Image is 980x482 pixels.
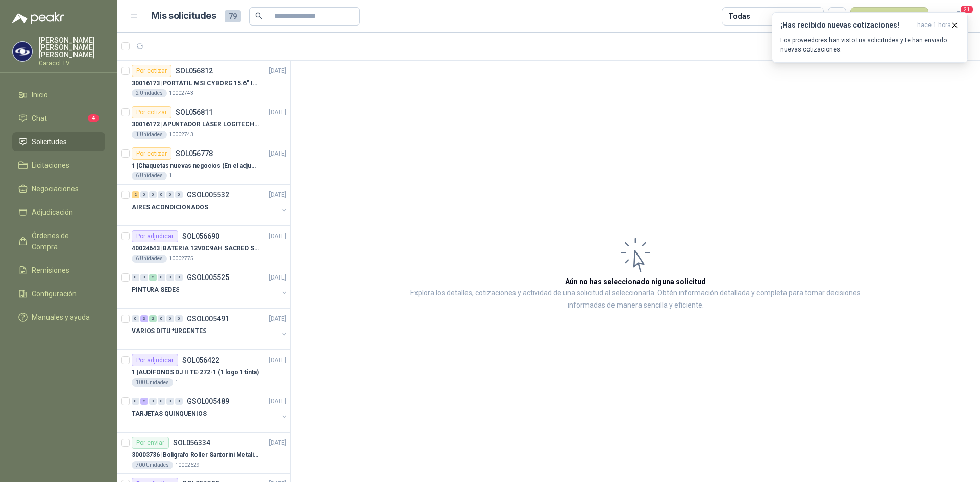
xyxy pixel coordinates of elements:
[850,7,928,26] button: Nueva solicitud
[176,67,213,74] p: SOL056812
[175,315,183,322] div: 0
[132,274,139,281] div: 0
[88,114,99,122] span: 4
[12,85,105,105] a: Inicio
[176,109,213,116] p: SOL056811
[12,202,105,222] a: Adjudicación
[132,461,173,469] div: 700 Unidades
[960,5,974,14] span: 21
[225,10,241,22] span: 79
[117,143,290,185] a: Por cotizarSOL056778[DATE] 1 |Chaquetas nuevas negocios (En el adjunto mas informacion)6 Unidades1
[149,315,157,322] div: 2
[269,232,286,241] p: [DATE]
[132,450,259,460] p: 30003736 | Bolígrafo Roller Santorini Metalizado COLOR MORADO 1logo
[132,89,167,97] div: 2 Unidades
[269,314,286,324] p: [DATE]
[12,156,105,175] a: Licitaciones
[12,109,105,128] a: Chat4
[32,89,48,100] span: Inicio
[158,274,165,281] div: 0
[132,161,259,171] p: 1 | Chaquetas nuevas negocios (En el adjunto mas informacion)
[132,326,206,336] p: VARIOS DITU *URGENTES
[175,398,183,405] div: 0
[117,61,290,102] a: Por cotizarSOL056812[DATE] 30016173 |PORTÁTIL MSI CYBORG 15.6" INTEL I7 RAM 32GB - 1 TB / Nvidia ...
[151,9,216,23] h1: Mis solicitudes
[158,315,165,322] div: 0
[132,437,169,449] div: Por enviar
[187,315,229,322] p: GSOL005491
[12,132,105,151] a: Solicitudes
[255,12,262,19] span: search
[32,265,69,276] span: Remisiones
[269,149,286,159] p: [DATE]
[132,147,171,160] div: Por cotizar
[132,315,139,322] div: 0
[12,308,105,327] a: Manuales y ayuda
[175,461,200,469] p: 10002629
[117,102,290,143] a: Por cotizarSOL056811[DATE] 30016172 |APUNTADOR LÁSER LOGITECH R4001 Unidades10002743
[32,230,95,252] span: Órdenes de Compra
[175,274,183,281] div: 0
[132,313,288,345] a: 0 3 2 0 0 0 GSOL005491[DATE] VARIOS DITU *URGENTES
[132,398,139,405] div: 0
[132,244,259,253] p: 40024643 | BATERIA 12VDC9AH SACRED SUN BTSSP12-9HR
[12,284,105,303] a: Configuración
[117,350,290,391] a: Por adjudicarSOL056422[DATE] 1 |AUDÍFONOS DJ II TE-272-1 (1 logo 1 tinta)100 Unidades1
[149,191,157,198] div: 0
[117,433,290,474] a: Por enviarSOL056334[DATE] 30003736 |Bolígrafo Roller Santorini Metalizado COLOR MORADO 1logo700 U...
[176,150,213,157] p: SOL056778
[158,398,165,405] div: 0
[132,65,171,77] div: Por cotizar
[140,398,148,405] div: 2
[772,12,968,63] button: ¡Has recibido nuevas cotizaciones!hace 1 hora Los proveedores han visto tus solicitudes y te han ...
[166,191,174,198] div: 0
[949,7,968,26] button: 21
[132,172,167,180] div: 6 Unidades
[187,274,229,281] p: GSOL005525
[269,66,286,76] p: [DATE]
[140,315,148,322] div: 3
[12,261,105,280] a: Remisiones
[12,12,64,24] img: Logo peakr
[158,191,165,198] div: 0
[12,179,105,198] a: Negociaciones
[169,172,172,180] p: 1
[269,273,286,283] p: [DATE]
[132,79,259,88] p: 30016173 | PORTÁTIL MSI CYBORG 15.6" INTEL I7 RAM 32GB - 1 TB / Nvidia GeForce RTX 4050
[173,439,210,446] p: SOL056334
[132,202,208,212] p: AIRES ACONDICIONADOS
[175,378,178,387] p: 1
[917,21,951,30] span: hace 1 hora
[780,36,959,54] p: Los proveedores han visto tus solicitudes y te han enviado nuevas cotizaciones.
[132,409,207,419] p: TARJETAS QUINQUENIOS
[169,89,193,97] p: 10002743
[32,288,77,299] span: Configuración
[269,356,286,365] p: [DATE]
[166,315,174,322] div: 0
[132,131,167,139] div: 1 Unidades
[175,191,183,198] div: 0
[132,191,139,198] div: 2
[166,398,174,405] div: 0
[169,255,193,263] p: 10002775
[132,395,288,428] a: 0 2 0 0 0 0 GSOL005489[DATE] TARJETAS QUINQUENIOS
[132,230,178,242] div: Por adjudicar
[32,113,47,124] span: Chat
[132,271,288,304] a: 0 0 2 0 0 0 GSOL005525[DATE] PINTURA SEDES
[132,255,167,263] div: 6 Unidades
[132,120,259,130] p: 30016172 | APUNTADOR LÁSER LOGITECH R400
[149,274,157,281] div: 2
[269,190,286,200] p: [DATE]
[140,274,148,281] div: 0
[149,398,157,405] div: 0
[132,106,171,118] div: Por cotizar
[13,42,32,61] img: Company Logo
[132,285,179,295] p: PINTURA SEDES
[32,312,90,323] span: Manuales y ayuda
[132,368,259,377] p: 1 | AUDÍFONOS DJ II TE-272-1 (1 logo 1 tinta)
[12,226,105,257] a: Órdenes de Compra
[182,357,219,364] p: SOL056422
[269,108,286,117] p: [DATE]
[32,207,73,218] span: Adjudicación
[39,37,105,58] p: [PERSON_NAME] [PERSON_NAME] [PERSON_NAME]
